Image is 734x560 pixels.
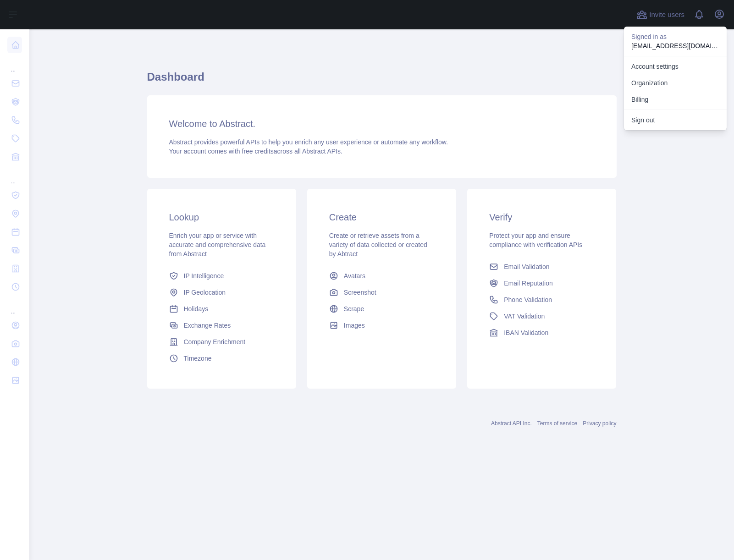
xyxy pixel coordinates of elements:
a: Exchange Rates [166,317,278,334]
a: IP Intelligence [166,268,278,284]
button: Invite users [635,7,686,22]
a: Email Reputation [486,275,598,291]
span: Email Validation [504,262,549,271]
a: IP Geolocation [166,284,278,301]
span: Scrape [344,304,364,313]
span: Images [344,321,365,330]
p: [EMAIL_ADDRESS][DOMAIN_NAME] [631,41,719,50]
span: Your account comes with across all Abstract APIs. [169,148,342,155]
a: Timezone [166,350,278,367]
span: Phone Validation [504,295,552,304]
span: Invite users [649,10,684,20]
a: Account settings [624,58,727,75]
a: VAT Validation [486,308,598,324]
a: Holidays [166,301,278,317]
a: Scrape [326,301,438,317]
span: Company Enrichment [184,337,246,346]
div: ... [7,297,22,315]
a: Avatars [326,268,438,284]
div: ... [7,167,22,185]
span: Holidays [184,304,209,313]
h3: Welcome to Abstract. [169,117,595,130]
span: Abstract provides powerful APIs to help you enrich any user experience or automate any workflow. [169,138,448,146]
span: Email Reputation [504,279,553,288]
div: ... [7,55,22,73]
span: Avatars [344,271,365,280]
button: Sign out [624,112,727,128]
span: free credits [242,148,274,155]
a: Phone Validation [486,291,598,308]
span: Screenshot [344,288,376,297]
span: Exchange Rates [184,321,231,330]
h3: Create [329,211,434,224]
a: Company Enrichment [166,334,278,350]
h3: Lookup [169,211,274,224]
p: Signed in as [631,32,719,41]
a: Email Validation [486,258,598,275]
h1: Dashboard [147,70,617,92]
span: Create or retrieve assets from a variety of data collected or created by Abtract [329,232,427,258]
a: Organization [624,75,727,91]
span: IBAN Validation [504,328,548,337]
h3: Verify [489,211,594,224]
button: Billing [624,91,727,108]
span: Timezone [184,354,212,363]
span: VAT Validation [504,312,545,321]
a: IBAN Validation [486,324,598,341]
a: Privacy policy [583,420,616,427]
a: Terms of service [537,420,577,427]
span: IP Intelligence [184,271,224,280]
a: Images [326,317,438,334]
span: IP Geolocation [184,288,226,297]
span: Protect your app and ensure compliance with verification APIs [489,232,582,248]
span: Enrich your app or service with accurate and comprehensive data from Abstract [169,232,266,258]
a: Screenshot [326,284,438,301]
a: Abstract API Inc. [491,420,532,427]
